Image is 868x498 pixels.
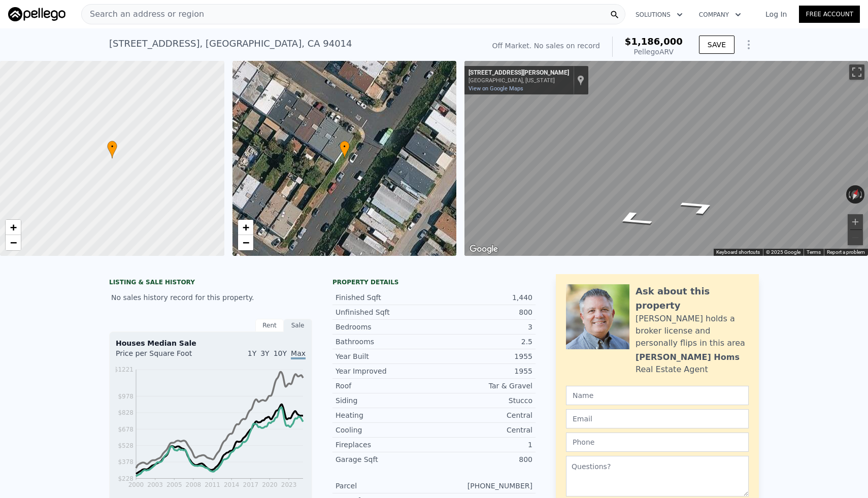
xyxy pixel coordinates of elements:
div: 800 [434,454,532,464]
a: Terms (opens in new tab) [807,249,821,255]
tspan: $378 [118,458,133,466]
div: Roof [336,381,434,391]
tspan: 2020 [262,481,278,488]
div: 1955 [434,351,532,361]
input: Phone [566,433,749,452]
span: © 2025 Google [766,249,800,255]
div: Rent [255,319,284,332]
path: Go Southwest, Hoffman St [598,207,669,231]
div: Year Improved [336,366,434,376]
div: Fireplaces [336,440,434,450]
button: Zoom out [848,230,863,245]
div: Map [464,61,868,256]
span: $1,186,000 [625,36,683,47]
tspan: 2017 [243,481,259,488]
a: Log In [753,9,799,19]
div: 1955 [434,366,532,376]
div: Unfinished Sqft [336,307,434,317]
a: Report a problem [827,249,865,255]
span: 1Y [248,349,256,357]
div: • [107,141,117,158]
div: Ask about this property [636,284,749,313]
div: Stucco [434,395,532,406]
div: • [340,141,350,158]
div: Heating [336,410,434,420]
a: Open this area in Google Maps (opens a new window) [467,243,500,256]
span: Search an address or region [82,8,204,20]
span: • [107,142,117,151]
div: [PERSON_NAME] holds a broker license and personally flips in this area [636,313,749,349]
tspan: 2003 [147,481,163,488]
a: Free Account [799,6,860,23]
tspan: 2005 [166,481,182,488]
div: Houses Median Sale [116,338,306,348]
div: Bedrooms [336,322,434,332]
div: Central [434,425,532,435]
div: Bathrooms [336,337,434,347]
button: Company [691,6,749,24]
tspan: $1221 [114,366,133,373]
input: Name [566,386,749,405]
div: Garage Sqft [336,454,434,464]
img: Google [467,243,500,256]
tspan: $528 [118,442,133,449]
tspan: $678 [118,426,133,433]
span: 10Y [274,349,287,357]
tspan: 2011 [205,481,220,488]
path: Go Northeast, Hoffman St [664,195,734,219]
a: Show location on map [577,75,584,86]
div: 3 [434,322,532,332]
div: Property details [332,278,536,286]
button: Zoom in [848,214,863,229]
span: − [10,236,17,249]
span: 3Y [260,349,269,357]
div: Central [434,410,532,420]
div: Price per Square Foot [116,348,211,364]
a: Zoom in [6,220,21,235]
a: View on Google Maps [469,85,523,92]
img: Pellego [8,7,65,21]
div: Cooling [336,425,434,435]
a: Zoom out [6,235,21,250]
div: Off Market. No sales on record [492,41,600,51]
tspan: 2023 [281,481,297,488]
div: [STREET_ADDRESS] , [GEOGRAPHIC_DATA] , CA 94014 [109,37,352,51]
div: Sale [284,319,312,332]
div: No sales history record for this property. [109,288,312,307]
span: − [242,236,249,249]
button: Keyboard shortcuts [716,249,760,256]
a: Zoom out [238,235,253,250]
tspan: $828 [118,409,133,416]
div: Year Built [336,351,434,361]
a: Zoom in [238,220,253,235]
div: 800 [434,307,532,317]
div: [PERSON_NAME] Homs [636,351,740,363]
div: Parcel [336,481,434,491]
div: [PHONE_NUMBER] [434,481,532,491]
button: Solutions [627,6,691,24]
button: Reset the view [848,185,862,205]
button: Show Options [739,35,759,55]
div: 1 [434,440,532,450]
button: SAVE [699,36,735,54]
tspan: $228 [118,475,133,482]
div: Real Estate Agent [636,363,708,376]
span: + [10,221,17,234]
div: Siding [336,395,434,406]
div: 2.5 [434,337,532,347]
button: Toggle fullscreen view [849,64,864,80]
input: Email [566,409,749,428]
tspan: 2014 [224,481,240,488]
div: Pellego ARV [625,47,683,57]
span: + [242,221,249,234]
div: Street View [464,61,868,256]
div: [STREET_ADDRESS][PERSON_NAME] [469,69,569,77]
button: Rotate clockwise [859,185,865,204]
div: Finished Sqft [336,292,434,303]
div: Tar & Gravel [434,381,532,391]
tspan: 2000 [128,481,144,488]
div: [GEOGRAPHIC_DATA], [US_STATE] [469,77,569,84]
div: LISTING & SALE HISTORY [109,278,312,288]
div: 1,440 [434,292,532,303]
span: • [340,142,350,151]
